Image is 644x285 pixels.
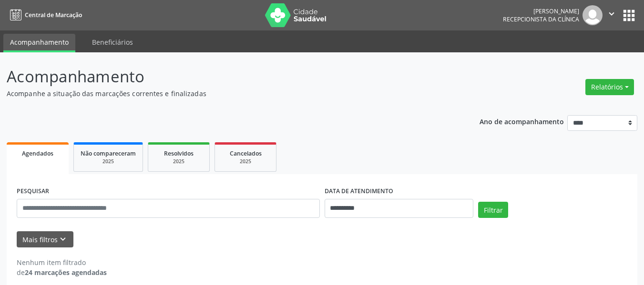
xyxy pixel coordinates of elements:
div: [PERSON_NAME] [503,7,579,15]
button: apps [621,7,637,24]
div: 2025 [155,158,203,165]
button: Relatórios [585,79,634,95]
span: Não compareceram [81,149,136,157]
strong: 24 marcações agendadas [25,268,107,277]
span: Cancelados [230,149,262,157]
span: Recepcionista da clínica [503,15,579,23]
button:  [603,5,621,25]
button: Mais filtroskeyboard_arrow_down [17,231,73,248]
p: Acompanhamento [7,65,448,88]
p: Acompanhe a situação das marcações correntes e finalizadas [7,88,448,98]
div: 2025 [81,158,136,165]
label: DATA DE ATENDIMENTO [325,184,393,199]
span: Central de Marcação [25,11,82,19]
a: Beneficiários [85,34,140,50]
img: img [583,5,603,25]
a: Central de Marcação [7,7,82,23]
p: Ano de acompanhamento [480,115,564,127]
span: Resolvidos [164,149,194,157]
div: de [17,267,107,277]
button: Filtrar [478,202,508,218]
i:  [606,9,617,19]
label: PESQUISAR [17,184,49,199]
div: 2025 [222,158,269,165]
a: Acompanhamento [3,34,75,52]
div: Nenhum item filtrado [17,257,107,267]
span: Agendados [22,149,53,157]
i: keyboard_arrow_down [58,234,68,245]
